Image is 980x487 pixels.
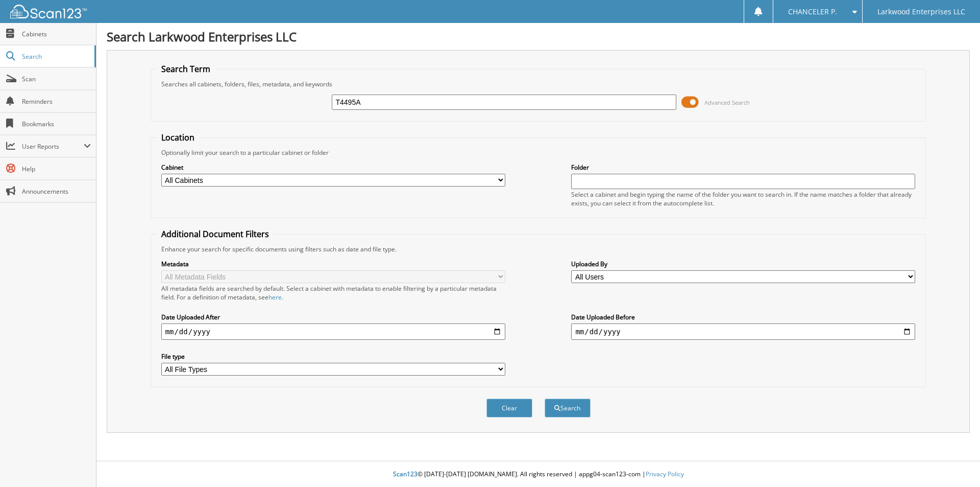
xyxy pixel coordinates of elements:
[877,9,965,15] span: Larkwood Enterprises LLC
[161,260,505,268] label: Metadata
[393,470,418,478] span: Scan123
[22,120,91,128] span: Bookmarks
[788,9,837,15] span: CHANCELER P.
[156,245,921,253] div: Enhance your search for specific documents using filters such as date and file type.
[571,163,915,172] label: Folder
[161,352,505,361] label: File type
[704,99,750,106] span: Advanced Search
[571,313,915,321] label: Date Uploaded Before
[571,190,915,207] div: Select a cabinet and begin typing the name of the folder you want to search in. If the name match...
[156,80,921,88] div: Searches all cabinets, folders, files, metadata, and keywords
[22,75,91,83] span: Scan
[156,228,274,240] legend: Additional Document Filters
[545,399,591,418] button: Search
[156,63,215,75] legend: Search Term
[486,399,532,418] button: Clear
[571,323,915,340] input: end
[268,293,282,302] a: here
[161,284,505,302] div: All metadata fields are searched by default. Select a cabinet with metadata to enable filtering b...
[22,97,91,106] span: Reminders
[929,438,980,487] iframe: Chat Widget
[22,52,89,61] span: Search
[22,30,91,38] span: Cabinets
[571,260,915,268] label: Uploaded By
[161,323,505,340] input: start
[22,187,91,196] span: Announcements
[161,313,505,321] label: Date Uploaded After
[10,5,87,18] img: scan123-logo-white.svg
[96,462,980,487] div: © [DATE]-[DATE] [DOMAIN_NAME]. All rights reserved | appg04-scan123-com |
[161,163,505,172] label: Cabinet
[156,132,200,143] legend: Location
[22,142,84,151] span: User Reports
[107,28,970,45] h1: Search Larkwood Enterprises LLC
[22,165,91,173] span: Help
[156,148,921,157] div: Optionally limit your search to a particular cabinet or folder
[646,470,684,478] a: Privacy Policy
